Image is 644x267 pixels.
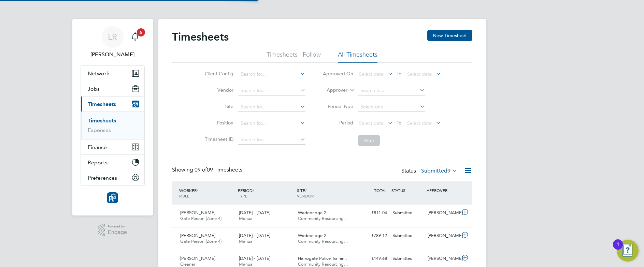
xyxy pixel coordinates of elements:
[81,50,145,59] span: Leanne Rayner
[172,30,229,44] h2: Timesheets
[407,120,432,126] span: Select date
[298,255,349,261] span: Harrogate Police Trainin…
[81,155,144,170] button: Reports
[354,207,390,219] div: £811.04
[137,28,145,36] span: 6
[197,188,198,193] span: /
[358,135,380,146] button: Filter
[180,233,215,238] span: [PERSON_NAME]
[354,253,390,264] div: £149.68
[81,26,145,59] a: LR[PERSON_NAME]
[427,30,472,41] button: New Timesheet
[425,207,460,219] div: [PERSON_NAME]
[88,70,109,77] span: Network
[180,238,221,244] span: Gate Person (Zone 4)
[128,26,142,48] a: 6
[395,118,403,127] span: To
[88,117,116,124] a: Timesheets
[305,188,306,193] span: /
[239,210,270,216] span: [DATE] - [DATE]
[395,69,403,78] span: To
[238,86,305,95] input: Search for...
[88,127,111,133] a: Expenses
[88,175,117,181] span: Preferences
[72,19,153,216] nav: Main navigation
[239,233,270,238] span: [DATE] - [DATE]
[616,244,619,253] div: 1
[338,50,377,63] li: All Timesheets
[239,261,254,267] span: Manual
[88,101,116,107] span: Timesheets
[195,166,207,173] span: 09 of
[177,184,237,202] div: WORKER
[203,87,233,93] label: Vendor
[239,216,254,221] span: Manual
[203,103,233,109] label: Site
[239,255,270,261] span: [DATE] - [DATE]
[298,261,348,267] span: Community Resourcing…
[81,170,144,185] button: Preferences
[179,193,189,198] span: ROLE
[425,230,460,241] div: [PERSON_NAME]
[88,86,100,92] span: Jobs
[323,120,353,126] label: Period
[354,230,390,241] div: £789.12
[195,166,242,173] span: 09 Timesheets
[298,210,326,216] span: Wadebridge 2
[180,216,221,221] span: Gate Person (Zone 4)
[298,233,326,238] span: Wadebridge 2
[390,184,425,196] div: STATUS
[238,102,305,112] input: Search for...
[401,166,459,176] div: Status
[421,167,457,174] label: Submitted
[359,71,384,77] span: Select date
[425,253,460,264] div: [PERSON_NAME]
[81,139,144,154] button: Finance
[81,97,144,112] button: Timesheets
[374,188,386,193] span: TOTAL
[81,112,144,139] div: Timesheets
[297,193,314,198] span: VENDOR
[108,224,127,229] span: Powered by
[203,71,233,77] label: Client Config
[238,119,305,128] input: Search for...
[323,71,353,77] label: Approved On
[172,166,244,174] div: Showing
[238,193,247,198] span: TYPE
[81,81,144,96] button: Jobs
[88,159,108,166] span: Reports
[358,86,425,95] input: Search for...
[253,188,254,193] span: /
[81,192,145,203] a: Go to home page
[407,71,432,77] span: Select date
[180,210,215,216] span: [PERSON_NAME]
[98,224,127,237] a: Powered byEngage
[236,184,295,202] div: PERIOD
[298,216,348,221] span: Community Resourcing…
[203,136,233,142] label: Timesheet ID
[298,238,348,244] span: Community Resourcing…
[108,229,127,235] span: Engage
[238,70,305,79] input: Search for...
[239,238,254,244] span: Manual
[180,261,195,267] span: Cleaner
[390,207,425,219] div: Submitted
[180,255,215,261] span: [PERSON_NAME]
[238,135,305,145] input: Search for...
[108,32,117,41] span: LR
[88,144,107,150] span: Finance
[358,102,425,112] input: Select one
[317,87,347,94] label: Approver
[447,167,450,174] span: 9
[390,253,425,264] div: Submitted
[425,184,460,196] div: APPROVER
[107,192,118,203] img: resourcinggroup-logo-retina.png
[323,103,353,109] label: Period Type
[267,50,321,63] li: Timesheets I Follow
[617,240,639,262] button: Open Resource Center, 1 new notification
[203,120,233,126] label: Position
[81,66,144,81] button: Network
[359,120,384,126] span: Select date
[295,184,354,202] div: SITE
[390,230,425,241] div: Submitted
